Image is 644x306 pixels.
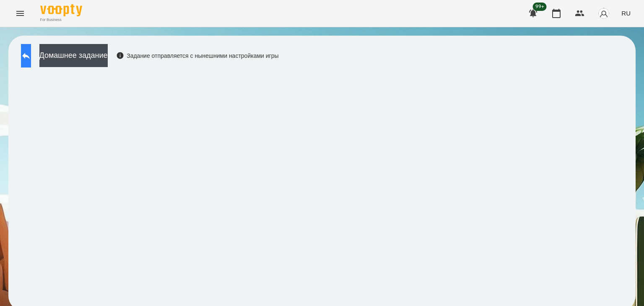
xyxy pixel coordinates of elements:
[618,5,634,21] button: RU
[40,17,82,23] span: For Business
[10,3,30,23] button: Menu
[598,8,610,19] img: avatar_s.png
[40,4,82,16] img: Voopty Logo
[533,3,547,11] span: 99+
[116,52,279,60] div: Задание отправляется с нынешними настройками игры
[39,44,108,67] button: Домашнее задание
[621,9,631,18] span: RU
